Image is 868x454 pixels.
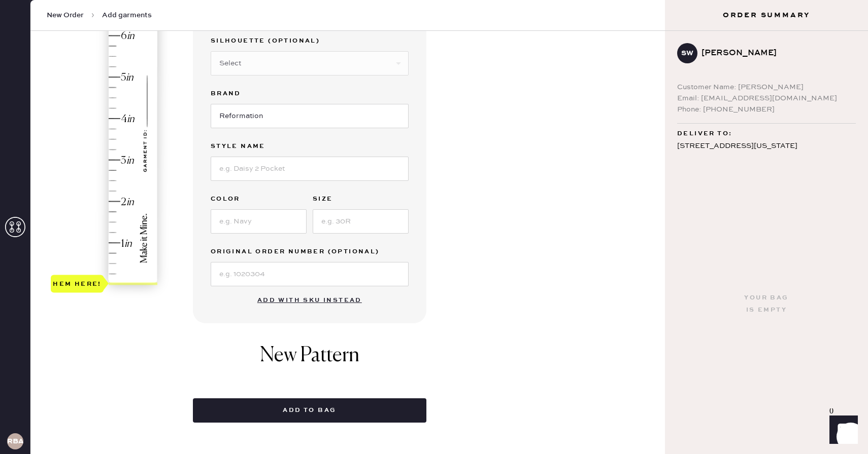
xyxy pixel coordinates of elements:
[665,10,868,20] h3: Order Summary
[260,344,359,378] h1: New Pattern
[211,104,409,128] input: Brand name
[702,47,848,59] div: [PERSON_NAME]
[7,438,23,445] h3: RBA
[47,10,84,20] span: New Order
[211,262,409,286] input: e.g. 1020304
[677,93,856,104] div: Email: [EMAIL_ADDRESS][DOMAIN_NAME]
[211,209,307,234] input: e.g. Navy
[211,246,409,258] label: Original Order Number (Optional)
[677,128,732,140] span: Deliver to:
[681,50,693,57] h3: SW
[251,290,368,311] button: Add with SKU instead
[820,408,863,452] iframe: Front Chat
[744,292,788,316] div: Your bag is empty
[211,88,409,100] label: Brand
[677,140,856,178] div: [STREET_ADDRESS][US_STATE] unit 612 [GEOGRAPHIC_DATA] , MA 02111
[193,398,426,423] button: Add to bag
[313,193,409,205] label: Size
[53,278,102,290] div: Hem here!
[313,209,409,234] input: e.g. 30R
[677,82,856,93] div: Customer Name: [PERSON_NAME]
[211,193,307,205] label: Color
[211,157,409,181] input: e.g. Daisy 2 Pocket
[211,140,409,153] label: Style name
[677,104,856,115] div: Phone: [PHONE_NUMBER]
[211,35,409,47] label: Silhouette (optional)
[102,10,152,20] span: Add garments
